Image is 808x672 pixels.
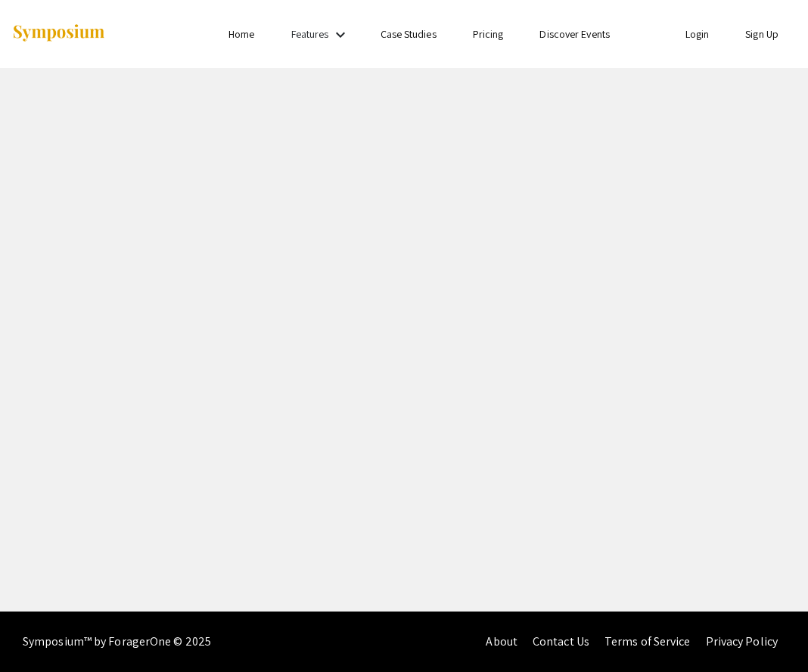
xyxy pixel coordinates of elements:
[685,27,710,41] a: Login
[745,27,778,41] a: Sign Up
[381,27,437,41] a: Case Studies
[11,23,106,44] img: Symposium by ForagerOne
[486,633,517,649] a: About
[473,27,504,41] a: Pricing
[604,633,691,649] a: Terms of Service
[291,27,329,41] a: Features
[228,27,254,41] a: Home
[539,27,610,41] a: Discover Events
[706,633,778,649] a: Privacy Policy
[331,26,350,44] mat-icon: Expand Features list
[533,633,589,649] a: Contact Us
[23,612,211,672] div: Symposium™ by ForagerOne © 2025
